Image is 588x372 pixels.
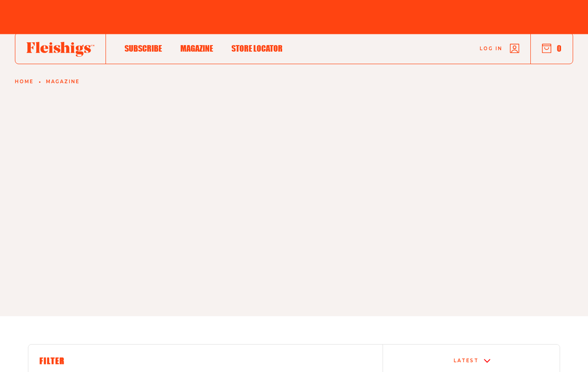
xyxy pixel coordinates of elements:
span: Log in [480,45,502,52]
a: Subscribe [125,42,162,54]
span: Magazine [180,43,213,53]
span: Subscribe [125,43,162,53]
a: Magazine [46,79,79,85]
h6: Filter [40,356,371,366]
a: Log in [480,44,519,53]
button: 0 [542,43,562,53]
a: Home [15,79,33,85]
a: Store locator [231,42,283,54]
div: Latest [454,358,479,364]
span: Store locator [231,43,283,53]
a: Magazine [180,42,213,54]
